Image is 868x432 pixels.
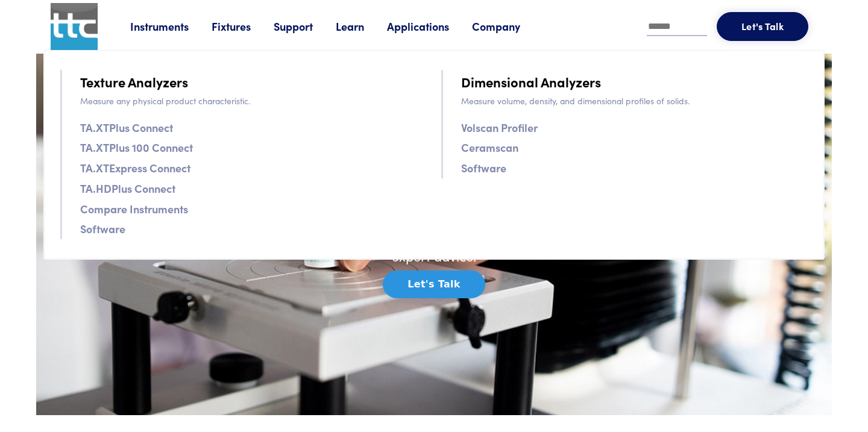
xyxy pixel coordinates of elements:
[274,19,336,34] a: Support
[130,19,212,34] a: Instruments
[80,200,188,218] a: Compare Instruments
[212,19,274,34] a: Fixtures
[51,3,98,50] img: ttc_logo_1x1_v1.0.png
[461,71,601,92] a: Dimensional Analyzers
[461,139,518,156] a: Ceramscan
[80,94,427,107] p: Measure any physical product characteristic.
[80,159,190,177] a: TA.XTExpress Connect
[80,220,125,237] a: Software
[461,159,506,177] a: Software
[383,271,485,298] button: Let's Talk
[80,71,188,92] a: Texture Analyzers
[336,19,387,34] a: Learn
[80,180,175,197] a: TA.HDPlus Connect
[717,12,808,41] button: Let's Talk
[472,19,543,34] a: Company
[80,119,173,136] a: TA.XTPlus Connect
[461,119,538,136] a: Volscan Profiler
[387,19,472,34] a: Applications
[461,94,808,107] p: Measure volume, density, and dimensional profiles of solids.
[80,139,193,156] a: TA.XTPlus 100 Connect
